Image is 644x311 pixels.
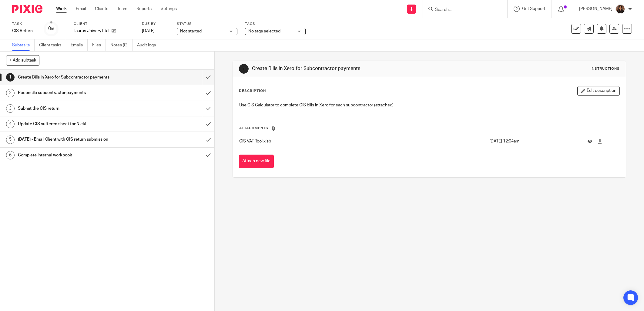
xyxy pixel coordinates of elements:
[12,22,36,26] label: Task
[161,6,177,12] a: Settings
[6,120,15,128] div: 4
[110,39,132,51] a: Notes (0)
[579,6,612,12] p: [PERSON_NAME]
[434,7,489,13] input: Search
[598,138,602,144] a: Download
[142,29,155,33] span: [DATE]
[142,22,169,26] label: Due by
[615,4,625,14] img: Headshot.jpg
[239,102,619,108] p: Use CIS Calculator to complete CIS bills in Xero for each subcontractor (attached)
[6,89,15,97] div: 2
[252,65,442,72] h1: Create Bills in Xero for Subcontractor payments
[18,73,137,82] h1: Create Bills in Xero for Subcontractor payments
[137,39,160,51] a: Audit logs
[591,66,620,71] div: Instructions
[239,155,274,168] button: Attach new file
[48,25,54,32] div: 0
[6,104,15,113] div: 3
[239,126,268,130] span: Attachments
[92,39,106,51] a: Files
[95,6,108,12] a: Clients
[51,27,54,31] small: /6
[74,28,109,34] p: Taurus Joinery Ltd
[117,6,127,12] a: Team
[6,151,15,159] div: 6
[18,151,137,160] h1: Complete internal workbook
[18,119,137,129] h1: Update CIS suffered sheet for Nicki
[489,138,579,144] p: [DATE] 12:04am
[12,5,42,13] img: Pixie
[239,138,486,144] p: CIS VAT Tool.xlsb
[577,86,620,96] button: Edit description
[18,135,137,144] h1: [DATE] - Email Client with CIS return submission
[56,6,67,12] a: Work
[39,39,66,51] a: Client tasks
[177,22,237,26] label: Status
[6,73,15,82] div: 1
[239,64,249,74] div: 1
[180,29,202,33] span: Not started
[245,22,306,26] label: Tags
[12,39,35,51] a: Subtasks
[6,55,39,65] button: + Add subtask
[18,104,137,113] h1: Submit the CIS return
[248,29,280,33] span: No tags selected
[522,7,545,11] span: Get Support
[6,135,15,144] div: 5
[74,22,134,26] label: Client
[76,6,86,12] a: Email
[18,88,137,97] h1: Reconcile subcontractor payments
[71,39,88,51] a: Emails
[136,6,152,12] a: Reports
[239,89,266,93] p: Description
[12,28,36,34] div: CIS Return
